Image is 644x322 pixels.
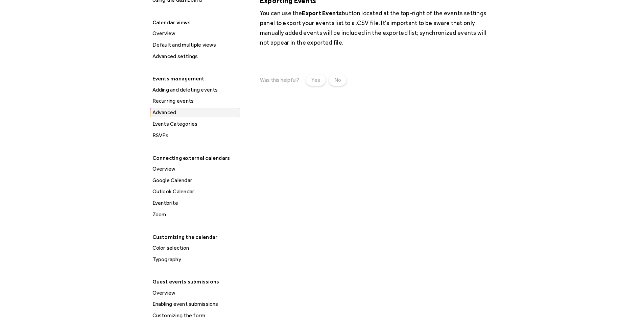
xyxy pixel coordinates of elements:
[150,165,240,173] div: Overview
[302,9,342,17] strong: Export Events
[150,131,240,140] a: RSVPs
[150,41,240,49] a: Default and multiple views
[150,244,240,252] div: Color selection
[150,255,240,264] a: Typography
[150,210,240,219] div: Zoom
[149,73,239,84] div: Events management
[150,300,240,308] div: Enabling event submissions
[149,153,239,163] div: Connecting external calendars
[150,289,240,297] div: Overview
[150,97,240,105] div: Recurring events
[150,289,240,297] a: Overview
[260,77,299,83] div: Was this helpful?
[150,187,240,196] div: Outlook Calendar
[150,176,240,185] a: Google Calendar
[150,210,240,219] a: Zoom
[334,76,341,84] div: No
[150,52,240,61] a: Advanced settings
[150,300,240,308] a: Enabling event submissions
[150,199,240,207] a: Eventbrite
[150,187,240,196] a: Outlook Calendar
[150,41,240,49] div: Default and multiple views
[311,76,320,84] div: Yes
[150,120,240,128] div: Events Categories
[149,276,239,287] div: Guest events submissions
[150,165,240,173] a: Overview
[306,74,326,86] a: Yes
[329,74,347,86] a: No
[149,232,239,242] div: Customizing the calendar
[150,120,240,128] a: Events Categories
[149,17,239,28] div: Calendar views
[150,108,240,117] a: Advanced
[150,255,240,264] div: Typography
[150,176,240,185] div: Google Calendar
[260,8,495,47] p: You can use the button located at the top-right of the events settings panel to export your event...
[150,85,240,94] div: Adding and deleting events
[150,108,240,117] div: Advanced
[150,311,240,320] div: Customizing the form
[150,131,240,140] div: RSVPs
[150,199,240,207] div: Eventbrite
[150,244,240,252] a: Color selection
[150,97,240,105] a: Recurring events
[150,29,240,38] div: Overview
[150,311,240,320] a: Customizing the form
[150,85,240,94] a: Adding and deleting events
[150,52,240,61] div: Advanced settings
[150,29,240,38] a: Overview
